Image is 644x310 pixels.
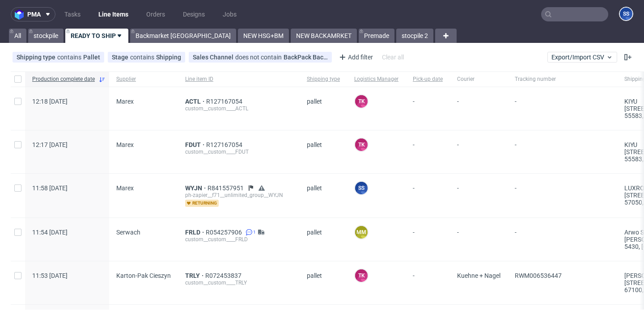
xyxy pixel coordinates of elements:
button: pma [11,7,55,21]
span: Marex [116,141,134,148]
span: - [457,141,500,163]
span: Line item ID [185,75,292,83]
figcaption: TK [355,138,368,151]
a: NEW BACKAMRKET [291,29,357,43]
span: - [413,98,443,119]
span: Marex [116,184,134,192]
span: - [457,184,500,207]
img: logo [15,9,27,20]
span: - [413,272,443,293]
span: - [413,141,443,163]
div: Add filter [335,50,375,64]
a: Orders [141,7,170,21]
a: stockpile [28,29,64,43]
span: 11:53 [DATE] [32,272,68,279]
a: ACTL [185,98,206,105]
div: Clear all [380,51,406,63]
span: pallet [307,184,340,207]
figcaption: SS [355,182,368,194]
div: custom__custom____FDUT [185,148,292,155]
div: custom__custom____TRLY [185,279,292,286]
span: 12:17 [DATE] [32,141,68,148]
button: Export/Import CSV [547,52,617,63]
span: - [515,184,610,207]
span: 12:18 [DATE] [32,98,68,105]
span: Production complete date [32,75,95,83]
figcaption: TK [355,269,368,282]
span: Courier [457,75,500,83]
a: NEW HSG+BM [238,29,289,43]
a: R127167054 [206,98,244,105]
div: ph-zapier__f71__unlimited_group__WYJN [185,192,292,199]
span: Export/Import CSV [551,54,613,61]
div: custom__custom____ACTL [185,105,292,112]
span: contains [130,54,156,61]
div: Pallet [83,54,100,61]
figcaption: TK [355,95,368,108]
span: - [413,184,443,207]
span: Sales Channel [193,54,235,61]
span: RWM006536447 [515,272,562,279]
span: pma [27,11,41,17]
span: - [457,98,500,119]
span: returning [185,200,219,207]
span: pallet [307,272,340,293]
a: Backmarket [GEOGRAPHIC_DATA] [130,29,236,43]
span: Shipping type [307,75,340,83]
span: pallet [307,229,340,250]
span: - [515,141,610,163]
a: R127167054 [206,141,244,148]
a: FDUT [185,141,206,148]
span: Logistics Manager [354,75,398,83]
a: TRLY [185,272,205,279]
span: Serwach [116,229,140,236]
span: pallet [307,141,340,163]
span: does not contain [235,54,284,61]
a: All [9,29,26,43]
div: BackPack Back Market [284,54,328,61]
span: contains [57,54,83,61]
a: Jobs [217,7,242,21]
span: - [515,229,610,250]
a: 1 [244,229,256,236]
a: R841557951 [208,184,246,192]
a: stocpile 2 [396,29,433,43]
figcaption: SS [620,8,632,20]
div: custom__custom____FRLD [185,236,292,243]
span: Supplier [116,75,171,83]
span: Karton-Pak Cieszyn [116,272,171,279]
span: - [413,229,443,250]
span: 1 [253,229,256,236]
span: Shipping type [17,54,57,61]
a: Tasks [59,7,86,21]
span: 11:58 [DATE] [32,184,68,192]
a: Premade [359,29,394,43]
a: FRLD [185,229,206,236]
span: - [457,229,500,250]
a: R054257906 [206,229,244,236]
span: Stage [112,54,130,61]
span: - [515,98,610,119]
span: 11:54 [DATE] [32,229,68,236]
a: R072453837 [205,272,243,279]
div: Shipping [156,54,181,61]
a: Line Items [93,7,134,21]
a: Designs [178,7,210,21]
span: Kuehne + Nagel [457,272,500,293]
span: Marex [116,98,134,105]
span: pallet [307,98,340,119]
a: WYJN [185,184,208,192]
figcaption: MM [355,226,368,239]
span: Pick-up date [413,75,443,83]
span: Tracking number [515,75,610,83]
a: READY TO SHIP [65,29,128,43]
